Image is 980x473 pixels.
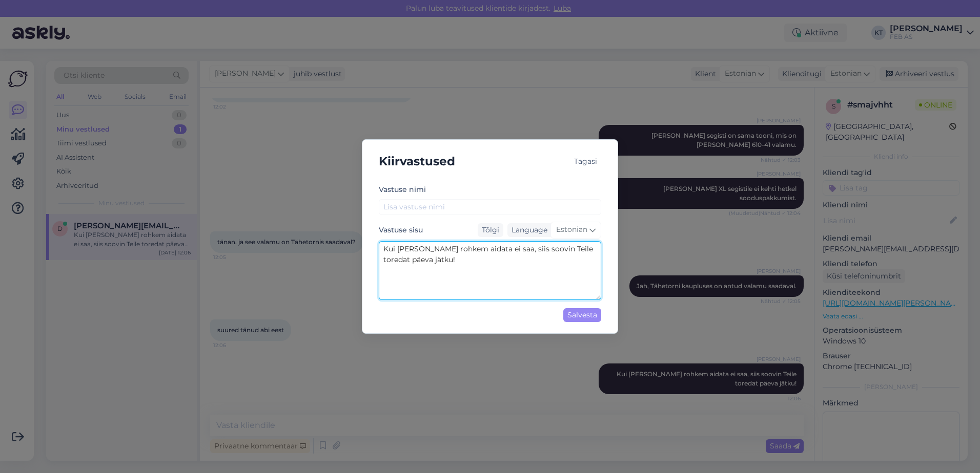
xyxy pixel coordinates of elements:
span: Estonian [556,224,587,235]
h5: Kiirvastused [379,152,455,171]
input: Lisa vastuse nimi [379,199,601,215]
label: Vastuse nimi [379,184,426,195]
textarea: Kui [PERSON_NAME] rohkem aidata ei saa, siis soovin Teile toredat päeva jätku! [379,241,601,300]
div: Language [507,225,547,235]
div: Salvesta [563,308,601,322]
label: Vastuse sisu [379,225,423,235]
div: Tõlgi [478,223,503,237]
div: Tagasi [570,155,601,168]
